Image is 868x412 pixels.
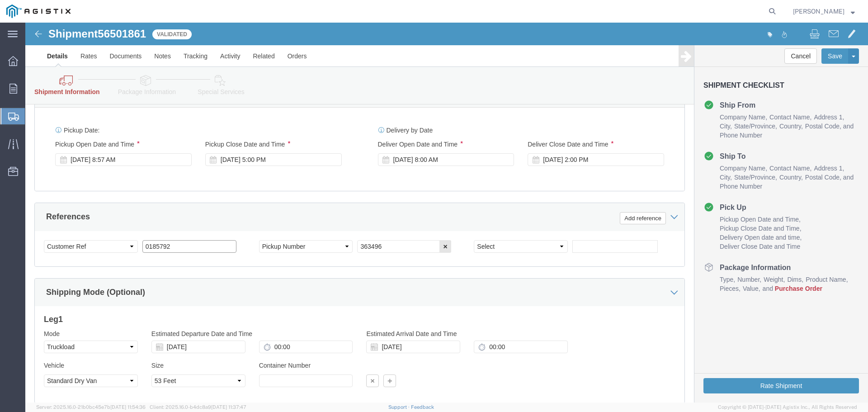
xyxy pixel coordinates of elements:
span: Server: 2025.16.0-21b0bc45e7b [36,404,146,410]
iframe: FS Legacy Container [25,23,868,403]
span: [DATE] 11:54:36 [110,404,146,410]
button: [PERSON_NAME] [793,6,855,17]
a: Feedback [411,404,434,410]
img: logo [6,5,71,18]
span: Copyright © [DATE]-[DATE] Agistix Inc., All Rights Reserved [718,403,857,411]
a: Support [388,404,411,410]
span: Luke Chesniak [793,6,844,16]
span: [DATE] 11:37:47 [211,404,246,410]
span: Client: 2025.16.0-b4dc8a9 [150,404,246,410]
